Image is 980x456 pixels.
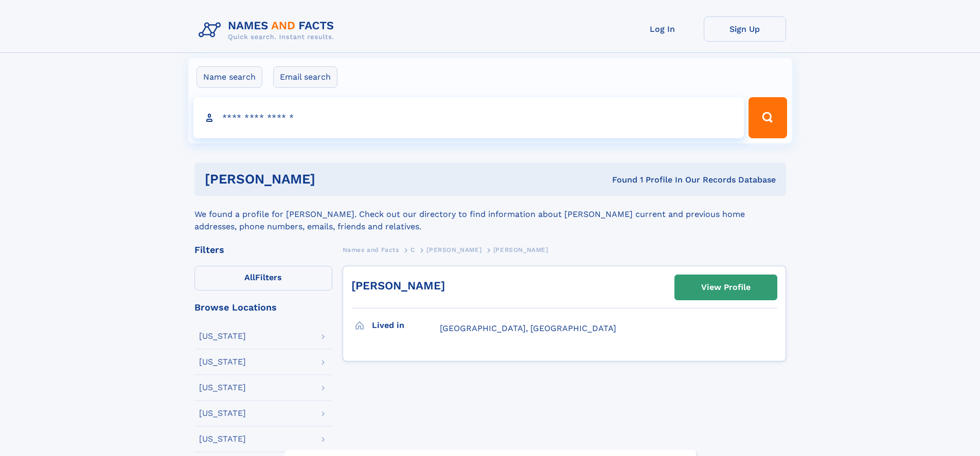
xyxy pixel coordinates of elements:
[704,16,786,42] a: Sign Up
[426,243,482,256] a: [PERSON_NAME]
[411,246,415,253] span: C
[440,323,616,333] span: [GEOGRAPHIC_DATA], [GEOGRAPHIC_DATA]
[372,317,440,334] h3: Lived in
[351,279,445,292] a: [PERSON_NAME]
[197,66,262,88] label: Name search
[193,97,744,138] input: search input
[194,303,332,312] div: Browse Locations
[199,435,246,443] div: [US_STATE]
[701,276,751,299] div: View Profile
[493,246,548,253] span: [PERSON_NAME]
[464,174,776,186] div: Found 1 Profile In Our Records Database
[194,245,332,254] div: Filters
[199,358,246,366] div: [US_STATE]
[199,384,246,392] div: [US_STATE]
[199,332,246,340] div: [US_STATE]
[426,246,482,253] span: [PERSON_NAME]
[244,272,255,282] span: All
[411,243,415,256] a: C
[343,243,399,256] a: Names and Facts
[199,409,246,417] div: [US_STATE]
[194,266,332,290] label: Filters
[194,196,786,233] div: We found a profile for [PERSON_NAME]. Check out our directory to find information about [PERSON_N...
[273,66,337,88] label: Email search
[194,16,343,44] img: Logo Names and Facts
[621,16,704,42] a: Log In
[205,173,464,186] h1: [PERSON_NAME]
[749,97,787,138] button: Search Button
[675,275,777,300] a: View Profile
